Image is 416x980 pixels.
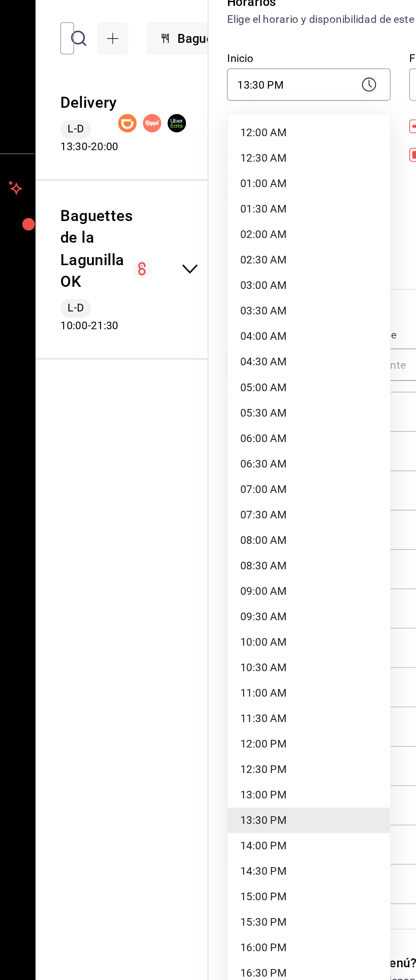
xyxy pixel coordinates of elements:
li: 19:30 PM [216,763,305,777]
li: 01:30 AM [216,259,305,273]
li: 22:30 PM [216,847,305,861]
li: 13:00 PM [216,581,305,595]
li: 23:30 PM [216,875,305,889]
li: 05:00 AM [216,357,305,371]
li: 08:00 AM [216,441,305,455]
li: 20:00 PM [216,777,305,791]
li: 09:30 AM [216,483,305,497]
li: 08:30 AM [216,455,305,469]
li: 12:00 PM [216,553,305,567]
li: 09:00 AM [216,469,305,483]
li: 06:00 AM [216,385,305,399]
li: 15:00 PM [216,637,305,651]
li: 02:00 AM [216,273,305,287]
li: 21:30 PM [216,819,305,833]
li: 04:30 AM [216,343,305,357]
li: 07:30 AM [216,427,305,441]
li: 12:30 PM [216,567,305,581]
li: 22:00 PM [216,833,305,847]
li: 16:30 PM [216,679,305,693]
li: 10:00 AM [216,497,305,511]
li: 05:30 AM [216,371,305,385]
li: 21:00 PM [216,805,305,819]
li: 23:59 PM [216,889,305,903]
li: 23:00 PM [216,861,305,875]
li: 02:30 AM [216,287,305,301]
div: Parrot AI (Beta) [230,963,273,972]
li: 17:00 PM [216,693,305,707]
li: 12:00 AM [216,217,305,231]
li: 15:30 PM [216,651,305,665]
li: 10:30 AM [216,511,305,525]
li: 16:00 PM [216,665,305,679]
li: 14:00 PM [216,609,305,623]
li: 11:30 AM [216,539,305,553]
li: 11:00 AM [216,525,305,539]
li: 06:30 AM [216,399,305,413]
li: 12:30 AM [216,231,305,245]
li: 18:30 PM [216,735,305,749]
li: 19:00 PM [216,749,305,763]
li: 04:00 AM [216,329,305,343]
li: 13:30 PM [216,595,305,609]
li: 03:00 AM [216,301,305,315]
li: 07:00 AM [216,413,305,427]
li: 18:00 PM [216,721,305,735]
li: 03:30 AM [216,315,305,329]
li: 01:00 AM [216,245,305,259]
li: 17:30 PM [216,707,305,721]
li: 14:30 PM [216,623,305,637]
li: 20:30 PM [216,791,305,805]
